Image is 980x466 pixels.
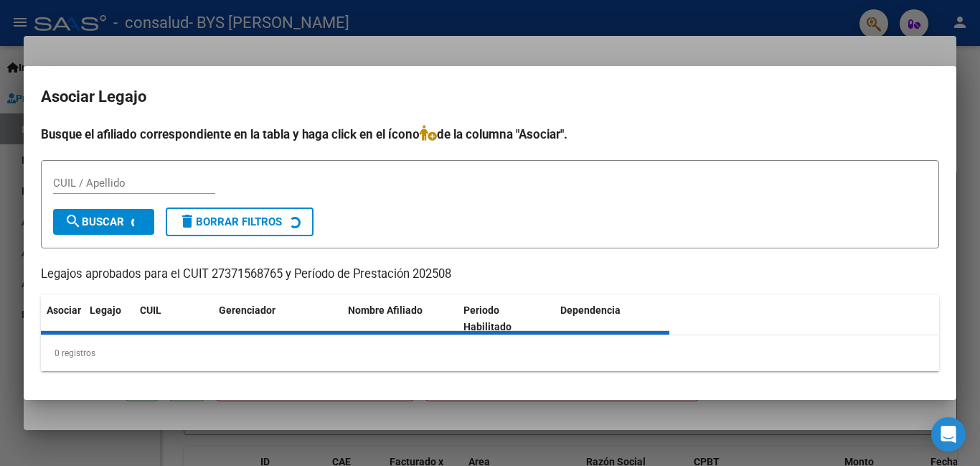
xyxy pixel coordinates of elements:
[931,417,966,452] div: Open Intercom Messenger
[555,295,670,342] datatable-header-cell: Dependencia
[179,213,196,230] mat-icon: delete
[134,295,213,342] datatable-header-cell: CUIL
[41,266,939,284] p: Legajos aprobados para el CUIT 27371568765 y Período de Prestación 202508
[41,295,84,342] datatable-header-cell: Asociar
[53,209,154,235] button: Buscar
[342,295,458,342] datatable-header-cell: Nombre Afiliado
[348,304,423,316] span: Nombre Afiliado
[47,304,81,316] span: Asociar
[219,304,275,316] span: Gerenciador
[65,213,82,230] mat-icon: search
[179,215,282,228] span: Borrar Filtros
[560,304,621,316] span: Dependencia
[90,304,121,316] span: Legajo
[140,304,161,316] span: CUIL
[213,295,342,342] datatable-header-cell: Gerenciador
[41,125,939,144] h4: Busque el afiliado correspondiente en la tabla y haga click en el ícono de la columna "Asociar".
[65,215,124,228] span: Buscar
[41,83,939,111] h2: Asociar Legajo
[84,295,134,342] datatable-header-cell: Legajo
[41,335,939,371] div: 0 registros
[166,208,314,236] button: Borrar Filtros
[463,304,512,332] span: Periodo Habilitado
[458,295,555,342] datatable-header-cell: Periodo Habilitado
